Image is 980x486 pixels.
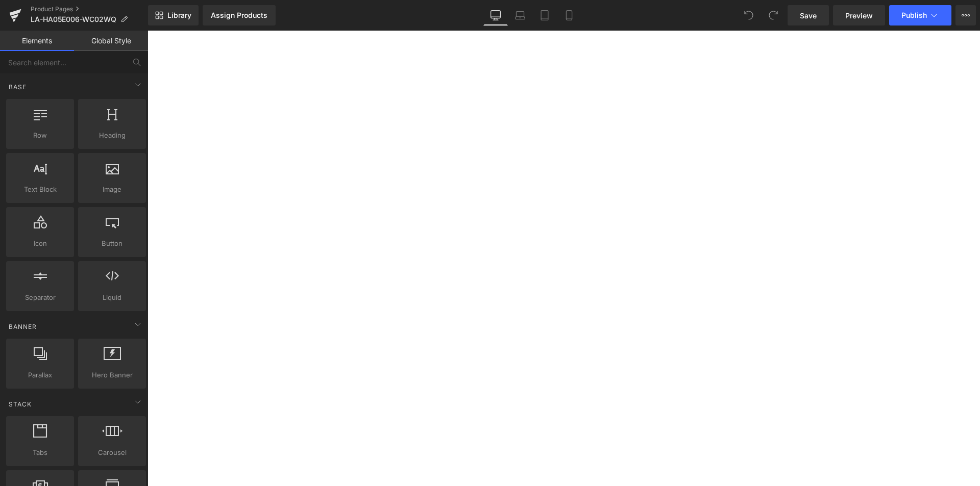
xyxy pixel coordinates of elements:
span: Button [81,238,143,249]
span: Heading [81,130,143,141]
button: More [955,5,976,25]
a: Preview [833,5,885,25]
a: Product Pages [31,5,148,13]
button: Publish [889,5,951,25]
span: Save [800,10,817,21]
button: Undo [739,5,759,25]
span: Hero Banner [81,370,143,380]
span: Banner [8,322,38,331]
div: Assign Products [211,11,267,19]
span: Preview [845,10,873,21]
a: Tablet [532,5,557,25]
span: Stack [8,399,33,409]
span: Row [9,130,71,141]
a: Global Style [74,31,148,51]
span: Base [8,82,28,92]
span: Publish [901,11,927,19]
a: Laptop [508,5,532,25]
span: Parallax [9,370,71,380]
span: Image [81,184,143,195]
span: Text Block [9,184,71,195]
span: Carousel [81,447,143,458]
span: Icon [9,238,71,249]
span: LA-HA05E006-WC02WQ [31,15,116,23]
span: Library [167,11,191,20]
button: Redo [763,5,783,25]
span: Tabs [9,447,71,458]
a: Mobile [557,5,581,25]
span: Liquid [81,292,143,303]
a: New Library [148,5,199,25]
span: Separator [9,292,71,303]
a: Desktop [483,5,508,25]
